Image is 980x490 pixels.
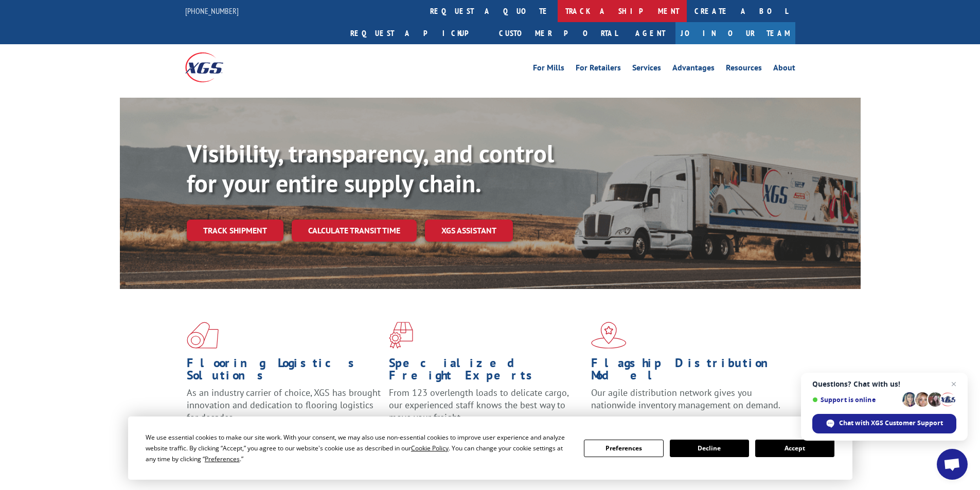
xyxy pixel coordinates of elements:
[625,22,675,44] a: Agent
[187,322,219,349] img: xgs-icon-total-supply-chain-intelligence-red
[491,22,625,44] a: Customer Portal
[187,357,381,387] h1: Flooring Logistics Solutions
[937,449,968,480] a: Open chat
[205,455,240,463] span: Preferences
[773,64,795,75] a: About
[389,322,413,349] img: xgs-icon-focused-on-flooring-red
[675,22,795,44] a: Join Our Team
[533,64,564,75] a: For Mills
[755,440,834,457] button: Accept
[672,64,715,75] a: Advantages
[343,22,491,44] a: Request a pickup
[411,444,449,452] span: Cookie Policy
[187,137,554,199] b: Visibility, transparency, and control for your entire supply chain.
[425,220,513,242] a: XGS ASSISTANT
[839,419,943,428] span: Chat with XGS Customer Support
[632,64,661,75] a: Services
[812,414,956,433] span: Chat with XGS Customer Support
[292,220,417,242] a: Calculate transit time
[576,64,621,75] a: For Retailers
[670,440,749,457] button: Decline
[389,357,583,387] h1: Specialized Freight Experts
[726,64,762,75] a: Resources
[185,6,239,16] a: [PHONE_NUMBER]
[389,387,583,432] p: From 123 overlength loads to delicate cargo, our experienced staff knows the best way to move you...
[591,322,627,349] img: xgs-icon-flagship-distribution-model-red
[187,387,381,423] span: As an industry carrier of choice, XGS has brought innovation and dedication to flooring logistics...
[584,440,663,457] button: Preferences
[812,380,956,388] span: Questions? Chat with us!
[812,396,899,404] span: Support is online
[187,220,283,241] a: Track shipment
[146,432,572,464] div: We use essential cookies to make our site work. With your consent, we may also use non-essential ...
[591,387,780,411] span: Our agile distribution network gives you nationwide inventory management on demand.
[591,357,786,387] h1: Flagship Distribution Model
[128,416,852,480] div: Cookie Consent Prompt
